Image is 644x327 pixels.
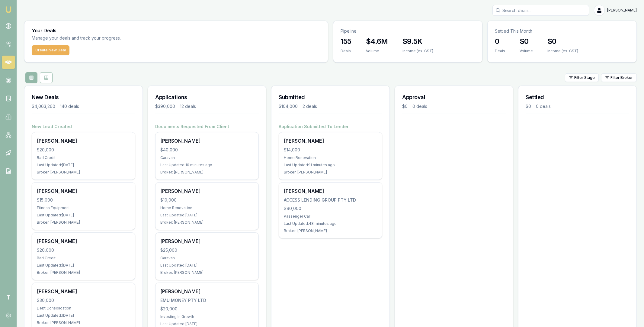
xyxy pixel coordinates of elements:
[160,288,254,295] div: [PERSON_NAME]
[279,124,382,130] h4: Application Submitted To Lender
[160,322,254,326] div: Last Updated: [DATE]
[37,147,130,153] div: $20,000
[160,206,254,210] div: Home Renovation
[284,147,377,153] div: $14,000
[37,288,130,295] div: [PERSON_NAME]
[155,103,175,109] div: $390,000
[341,49,351,53] div: Deals
[160,314,254,319] div: Investing In Growth
[37,170,130,175] div: Broker: [PERSON_NAME]
[284,221,377,226] div: Last Updated: 48 minutes ago
[284,155,377,160] div: Home Renovation
[37,247,130,253] div: $20,000
[5,6,12,13] img: emu-icon-u.png
[160,170,254,175] div: Broker: [PERSON_NAME]
[402,93,506,102] h3: Approval
[37,297,130,303] div: $30,000
[366,37,388,46] h3: $4.6M
[160,256,254,261] div: Caravan
[160,247,254,253] div: $25,000
[284,197,377,203] div: ACCESS LENDING GROUP PTY LTD
[565,73,599,82] button: Filter Stage
[412,103,427,109] div: 0 deals
[37,206,130,210] div: Fitness Equipment
[160,155,254,160] div: Caravan
[37,187,130,195] div: [PERSON_NAME]
[37,220,130,225] div: Broker: [PERSON_NAME]
[37,270,130,275] div: Broker: [PERSON_NAME]
[37,213,130,218] div: Last Updated: [DATE]
[32,103,55,109] div: $4,063,260
[547,37,578,46] h3: $0
[601,73,637,82] button: Filter Broker
[526,93,629,102] h3: Settled
[155,124,259,130] h4: Documents Requested From Client
[284,137,377,144] div: [PERSON_NAME]
[32,28,321,33] h3: Your Deals
[160,163,254,167] div: Last Updated: 10 minutes ago
[37,320,130,325] div: Broker: [PERSON_NAME]
[610,75,633,80] span: Filter Broker
[60,103,79,109] div: 140 deals
[284,206,377,212] div: $90,000
[341,28,475,34] p: Pipeline
[492,5,589,16] input: Search deals
[37,238,130,245] div: [PERSON_NAME]
[366,49,388,53] div: Volume
[495,28,629,34] p: Settled This Month
[279,93,382,102] h3: Submitted
[402,37,433,46] h3: $9.5K
[160,147,254,153] div: $40,000
[160,238,254,245] div: [PERSON_NAME]
[607,8,637,13] span: [PERSON_NAME]
[341,37,351,46] h3: 155
[402,103,408,109] div: $0
[2,291,15,304] span: T
[155,93,259,102] h3: Applications
[284,214,377,219] div: Passenger Car
[37,155,130,160] div: Bad Credit
[303,103,317,109] div: 2 deals
[37,306,130,311] div: Debt Consolidation
[160,263,254,268] div: Last Updated: [DATE]
[37,256,130,261] div: Bad Credit
[37,263,130,268] div: Last Updated: [DATE]
[37,197,130,203] div: $15,000
[284,228,377,233] div: Broker: [PERSON_NAME]
[160,306,254,312] div: $20,000
[37,137,130,144] div: [PERSON_NAME]
[160,213,254,218] div: Last Updated: [DATE]
[279,103,298,109] div: $104,000
[160,187,254,195] div: [PERSON_NAME]
[284,163,377,167] div: Last Updated: 11 minutes ago
[526,103,531,109] div: $0
[160,270,254,275] div: Broker: [PERSON_NAME]
[495,37,505,46] h3: 0
[160,137,254,144] div: [PERSON_NAME]
[160,297,254,303] div: EMU MONEY PTY LTD
[32,35,186,42] p: Manage your deals and track your progress.
[547,49,578,53] div: Income (ex. GST)
[32,93,135,102] h3: New Deals
[160,220,254,225] div: Broker: [PERSON_NAME]
[284,187,377,195] div: [PERSON_NAME]
[574,75,595,80] span: Filter Stage
[284,170,377,175] div: Broker: [PERSON_NAME]
[180,103,196,109] div: 12 deals
[536,103,551,109] div: 0 deals
[160,197,254,203] div: $10,000
[402,49,433,53] div: Income (ex. GST)
[495,49,505,53] div: Deals
[32,45,69,55] button: Create New Deal
[520,37,533,46] h3: $0
[32,124,135,130] h4: New Lead Created
[37,163,130,167] div: Last Updated: [DATE]
[37,313,130,318] div: Last Updated: [DATE]
[520,49,533,53] div: Volume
